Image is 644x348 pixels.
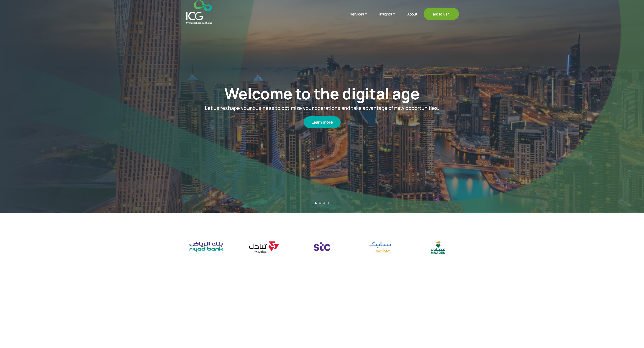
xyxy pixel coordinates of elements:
img: riyad bank [185,238,226,256]
a: 2 [319,202,321,204]
div: 7 / 17 [301,238,343,256]
div: 8 / 17 [359,238,401,256]
a: Talk To Us [424,8,459,20]
img: sabic logo [359,238,401,256]
a: Welcome to the digital age [224,83,420,104]
div: 6 / 17 [243,238,285,256]
iframe: Chat Widget [619,324,644,348]
img: maaden logo [417,238,459,256]
a: 4 [328,202,329,204]
a: Services [350,11,373,24]
a: 1 [315,202,317,204]
div: 5 / 17 [185,238,226,256]
a: Learn more [304,116,341,128]
a: About [407,12,417,24]
img: stc logo [301,238,343,256]
div: 9 / 17 [417,238,459,256]
span: Let us reshape your business to optimize your operations and take advantage of new opportunities. [205,105,439,111]
a: Insights [379,11,401,24]
a: 3 [323,202,325,204]
img: tabadul logo [243,238,285,256]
